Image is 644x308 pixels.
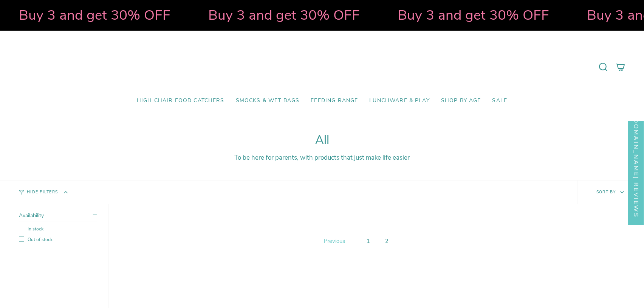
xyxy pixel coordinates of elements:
a: Shop by Age [435,92,487,110]
strong: Buy 3 and get 30% OFF [379,6,530,25]
span: Shop by Age [441,98,481,104]
span: To be here for parents, with products that just make life easier [234,153,410,162]
strong: Buy 3 and get 30% OFF [189,6,341,25]
span: SALE [492,98,507,104]
a: Feeding Range [305,92,364,110]
span: Availability [19,212,44,219]
a: High Chair Food Catchers [131,92,230,110]
span: Hide Filters [27,190,58,194]
h1: All [19,133,625,147]
a: 2 [382,236,392,246]
label: Out of stock [19,236,97,243]
div: Click to open Judge.me floating reviews tab [628,99,644,225]
a: 1 [364,236,373,246]
label: In stock [19,226,97,232]
span: Smocks & Wet Bags [236,98,300,104]
span: Feeding Range [311,98,358,104]
a: Smocks & Wet Bags [230,92,305,110]
summary: Availability [19,212,97,221]
button: Sort by [577,180,644,204]
span: High Chair Food Catchers [137,98,224,104]
a: SALE [486,92,513,110]
a: Previous [322,235,347,247]
a: Mumma’s Little Helpers [257,42,387,92]
a: Lunchware & Play [364,92,435,110]
span: Sort by [596,189,616,195]
span: Previous [324,237,345,245]
span: Lunchware & Play [369,98,429,104]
